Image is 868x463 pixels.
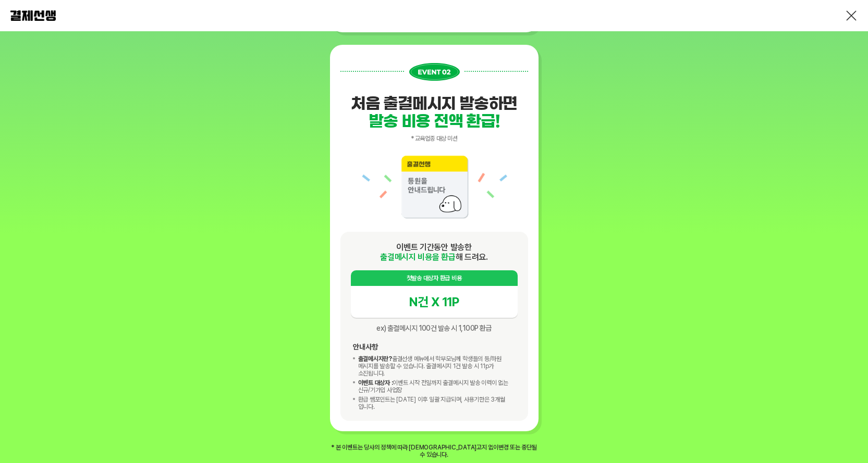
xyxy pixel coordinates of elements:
[380,252,455,262] span: 출결메시지 비용을 환급
[411,135,457,142] p: * 교육업종 대상 미션
[330,444,539,458] p: * 본 이벤트는 당사의 정책에 따라 [DEMOGRAPHIC_DATA]고지 없이 변경 또는 중단될 수 있습니다.
[340,148,528,232] img: event_icon
[358,396,518,410] span: 환급 쌤포인트는 [DATE] 이후 일괄 지급되며, 사용기한은 3개월 입니다.
[351,95,517,131] div: 처음 출결메시지 발송하면
[407,274,462,282] p: 첫발송 대상자 환급 비용
[359,294,509,309] p: N건 X 11P
[369,114,499,129] span: 발송 비용 전액 환급!
[358,355,392,362] span: 출결메시지란?
[353,343,378,352] p: 안내사항
[351,324,518,332] p: ex) 출결메시지 100건 발송 시 1,100P 환급
[358,379,393,386] span: 이벤트 대상자 :
[10,10,56,21] img: 결제선생
[358,355,518,377] span: 출결선생 메뉴에서 학부모님께 학생들의 등/하원 메시지를 발송할 수 있습니다. 출결메시지 1건 발송 시 11p가 소진됩니다.
[340,61,528,81] img: event_02
[351,242,518,262] p: 이벤트 기간동안 발송한 해 드려요.
[358,379,518,394] span: 이벤트 시작 전일까지 출결메시지 발송 이력이 없는 신규/기가입 사업장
